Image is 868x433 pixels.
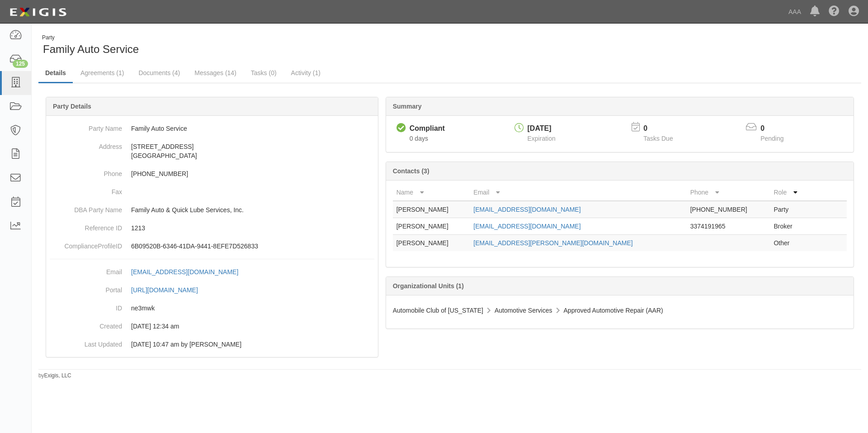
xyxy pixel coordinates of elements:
[393,235,470,252] td: [PERSON_NAME]
[470,184,686,201] th: Email
[50,119,122,133] dt: Party Name
[43,43,139,55] span: Family Auto Service
[13,60,28,68] div: 125
[38,64,73,83] a: Details
[50,263,122,276] dt: Email
[131,268,248,276] a: [EMAIL_ADDRESS][DOMAIN_NAME]
[131,267,238,276] div: [EMAIL_ADDRESS][DOMAIN_NAME]
[687,201,770,218] td: [PHONE_NUMBER]
[643,135,673,142] span: Tasks Due
[393,167,429,175] b: Contacts (3)
[50,237,122,251] dt: ComplianceProfileID
[410,135,428,142] span: Since 09/30/2025
[770,201,811,218] td: Party
[44,372,71,379] a: Exigis, LLC
[50,138,374,165] dd: [STREET_ADDRESS] [GEOGRAPHIC_DATA]
[50,335,122,349] dt: Last Updated
[50,165,374,183] dd: [PHONE_NUMBER]
[7,4,69,20] img: logo-5460c22ac91f19d4615b14bd174203de0afe785f0fc80cf4dbbc73dc1793850b.png
[50,299,374,317] dd: ne3mwk
[50,281,122,295] dt: Portal
[50,335,374,353] dd: 08/14/2023 10:47 am by Benjamin Tully
[410,124,445,134] div: Compliant
[50,317,122,331] dt: Created
[687,218,770,235] td: 3374191965
[393,103,422,110] b: Summary
[643,124,684,134] p: 0
[50,183,122,196] dt: Fax
[393,201,470,218] td: [PERSON_NAME]
[38,34,443,57] div: Family Auto Service
[53,103,91,110] b: Party Details
[131,286,208,294] a: [URL][DOMAIN_NAME]
[284,64,327,82] a: Activity (1)
[50,219,122,233] dt: Reference ID
[50,299,122,313] dt: ID
[829,6,840,17] i: Help Center - Complianz
[244,64,283,82] a: Tasks (0)
[687,184,770,201] th: Phone
[393,184,470,201] th: Name
[784,3,806,21] a: AAA
[38,372,71,380] small: by
[495,307,552,314] span: Automotive Services
[760,135,783,142] span: Pending
[473,223,580,230] a: [EMAIL_ADDRESS][DOMAIN_NAME]
[50,165,122,178] dt: Phone
[770,218,811,235] td: Broker
[393,218,470,235] td: [PERSON_NAME]
[473,239,632,247] a: [EMAIL_ADDRESS][PERSON_NAME][DOMAIN_NAME]
[132,64,187,82] a: Documents (4)
[393,282,464,290] b: Organizational Units (1)
[50,317,374,335] dd: 03/10/2023 12:34 am
[473,206,580,213] a: [EMAIL_ADDRESS][DOMAIN_NAME]
[393,307,483,314] span: Automobile Club of [US_STATE]
[528,124,556,134] div: [DATE]
[528,135,556,142] span: Expiration
[74,64,131,82] a: Agreements (1)
[131,205,374,214] p: Family Auto & Quick Lube Services, Inc.
[396,124,406,133] i: Compliant
[564,307,663,314] span: Approved Automotive Repair (AAR)
[131,242,374,251] p: 6B09520B-6346-41DA-9441-8EFE7D526833
[770,235,811,252] td: Other
[42,34,139,42] div: Party
[188,64,243,82] a: Messages (14)
[50,119,374,138] dd: Family Auto Service
[50,201,122,214] dt: DBA Party Name
[760,124,795,134] p: 0
[131,224,374,233] p: 1213
[770,184,811,201] th: Role
[50,138,122,151] dt: Address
